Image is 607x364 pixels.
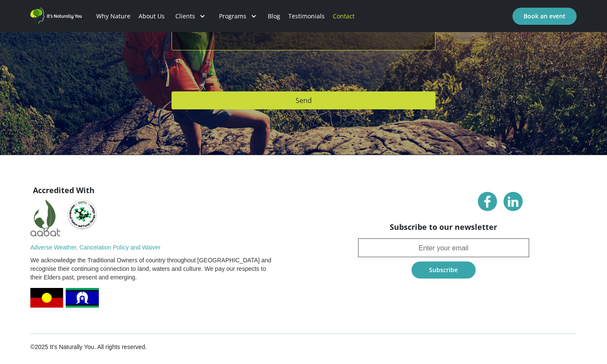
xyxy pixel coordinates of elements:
div: Clients [169,2,212,31]
a: home [30,8,82,24]
a: Contact [329,2,359,31]
a: About Us [134,2,169,31]
h4: Accredited With [30,185,97,195]
div: Clients [175,12,195,21]
input: Send [172,91,435,109]
img: AABAT Logo [30,200,60,243]
h4: Subscribe to our newsletter [358,222,529,232]
img: NIFTA Logo [67,200,97,229]
a: Why Nature [92,2,134,31]
input: Enter your email [358,238,529,257]
input: Subscribe [412,261,476,279]
div: Programs [212,2,264,31]
div: Programs [219,12,246,21]
a: Testimonials [284,2,329,31]
a: Adverse Weather, Cancelation Policy and Waiver [30,243,160,252]
iframe: reCAPTCHA [172,55,302,88]
div: ©2025 It's Naturally You. All rights reserved. [30,343,147,351]
div: We acknowledge the Traditional Owners of country throughout [GEOGRAPHIC_DATA] and recognise their... [30,256,297,282]
a: Blog [264,2,284,31]
form: Newsletter [358,238,529,283]
a: Book an event [512,8,577,25]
